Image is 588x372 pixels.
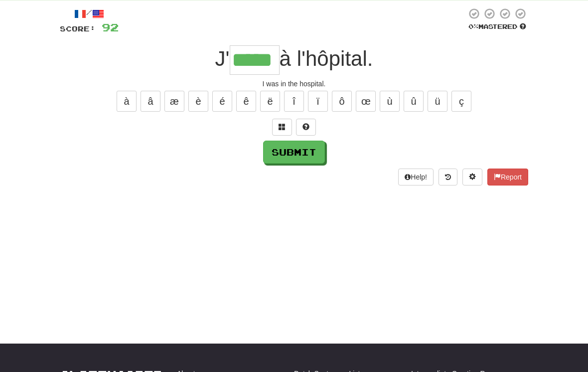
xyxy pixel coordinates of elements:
button: Help! [398,169,434,186]
button: ê [236,91,256,112]
button: Single letter hint - you only get 1 per sentence and score half the points! alt+h [296,119,316,136]
span: J' [215,47,230,70]
button: æ [164,91,184,112]
button: Switch sentence to multiple choice alt+p [272,119,292,136]
button: â [141,91,160,112]
div: I was in the hospital. [60,79,528,89]
div: Mastered [466,22,528,31]
button: ë [260,91,280,112]
button: è [188,91,208,112]
button: ï [308,91,328,112]
button: à [117,91,137,112]
button: é [212,91,232,112]
button: Submit [263,141,325,164]
span: 0 % [468,22,478,30]
button: œ [356,91,376,112]
button: Round history (alt+y) [439,169,457,186]
button: ô [332,91,352,112]
button: ù [380,91,400,112]
span: 92 [102,21,119,33]
button: ç [451,91,471,112]
div: / [60,7,119,20]
button: ü [428,91,447,112]
button: î [284,91,304,112]
button: Report [487,169,528,186]
button: û [404,91,424,112]
span: à l'hôpital. [280,47,373,70]
span: Score: [60,24,96,33]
